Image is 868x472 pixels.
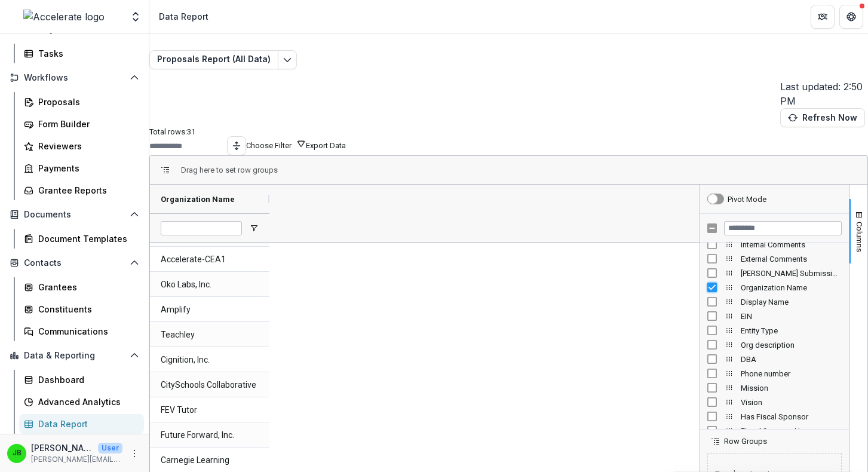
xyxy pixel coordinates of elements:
[24,73,125,83] span: Workflows
[741,283,842,292] span: Organization Name
[700,295,849,309] div: Display Name Column
[38,162,134,174] div: Payments
[19,158,144,178] a: Payments
[161,398,259,422] span: FEV Tutor
[161,195,235,204] span: Organization Name
[38,325,134,338] div: Communications
[246,139,306,150] button: Choose Filter
[700,252,849,266] div: External Comments Column
[741,269,842,278] span: [PERSON_NAME] Submission Id
[741,355,842,364] span: DBA
[5,253,144,272] button: Open Contacts
[19,180,144,200] a: Grantee Reports
[161,247,259,272] span: Accelerate-CEA1
[38,303,134,315] div: Constituents
[5,68,144,87] button: Open Workflows
[249,223,259,233] button: Open Filter Menu
[38,373,134,386] div: Dashboard
[741,312,842,321] span: EIN
[700,338,849,352] div: Org description Column
[13,449,22,457] div: Jennifer Bronson
[38,281,134,293] div: Grantees
[741,326,842,335] span: Entity Type
[38,140,134,152] div: Reviewers
[855,222,864,252] span: Columns
[19,321,144,341] a: Communications
[700,395,849,409] div: Vision Column
[19,229,144,249] a: Document Templates
[700,237,849,252] div: Internal Comments Column
[741,298,842,307] span: Display Name
[741,341,842,350] span: Org description
[24,351,125,361] span: Data & Reporting
[741,398,842,407] span: Vision
[741,240,842,249] span: Internal Comments
[700,309,849,323] div: EIN Column
[149,127,868,136] p: Total rows: 31
[728,195,766,204] div: Pivot Mode
[741,384,842,393] span: Mission
[700,352,849,366] div: DBA Column
[19,114,144,134] a: Form Builder
[780,79,868,108] p: Last updated: 2:50 PM
[741,369,842,378] span: Phone number
[700,323,849,338] div: Entity Type Column
[700,424,849,438] div: Fiscal Sponsor Name Column
[161,272,259,297] span: Oko Labs, Inc.
[161,221,242,235] input: Organization Name Filter Input
[5,205,144,224] button: Open Documents
[127,5,144,29] button: Open entity switcher
[159,10,208,23] div: Data Report
[38,118,134,130] div: Form Builder
[19,392,144,412] a: Advanced Analytics
[31,454,122,465] p: [PERSON_NAME][EMAIL_ADDRESS][PERSON_NAME][DOMAIN_NAME]
[19,44,144,63] a: Tasks
[161,348,259,372] span: Cignition, Inc.
[161,423,259,448] span: Future Forward, Inc.
[38,232,134,245] div: Document Templates
[811,5,835,29] button: Partners
[181,165,278,174] span: Drag here to set row groups
[38,396,134,408] div: Advanced Analytics
[741,255,842,263] span: External Comments
[5,346,144,365] button: Open Data & Reporting
[700,409,849,424] div: Has Fiscal Sponsor Column
[19,136,144,156] a: Reviewers
[149,50,278,69] button: Proposals Report (All Data)
[23,10,105,24] img: Accelerate logo
[31,442,93,454] p: [PERSON_NAME]
[780,108,865,127] button: Refresh Now
[154,8,213,25] nav: breadcrumb
[724,221,842,235] input: Filter Columns Input
[24,258,125,268] span: Contacts
[700,381,849,395] div: Mission Column
[19,277,144,297] a: Grantees
[19,299,144,319] a: Constituents
[98,443,122,453] p: User
[227,136,246,155] button: Toggle auto height
[278,50,297,69] button: Edit selected report
[161,373,259,397] span: CitySchools Collaborative
[19,370,144,390] a: Dashboard
[161,323,259,347] span: Teachley
[38,47,134,60] div: Tasks
[181,165,278,174] div: Row Groups
[38,184,134,197] div: Grantee Reports
[38,96,134,108] div: Proposals
[700,266,849,280] div: Temelio Grant Submission Id Column
[724,437,767,446] span: Row Groups
[24,210,125,220] span: Documents
[19,414,144,434] a: Data Report
[700,280,849,295] div: Organization Name Column
[19,92,144,112] a: Proposals
[839,5,863,29] button: Get Help
[741,412,842,421] span: Has Fiscal Sponsor
[161,298,259,322] span: Amplify
[700,366,849,381] div: Phone number Column
[127,446,142,461] button: More
[306,141,346,150] button: Export Data
[38,418,134,430] div: Data Report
